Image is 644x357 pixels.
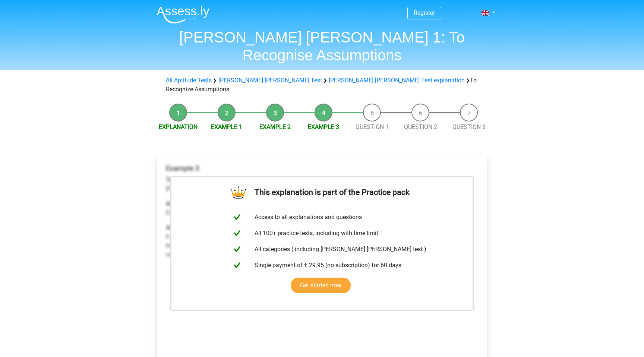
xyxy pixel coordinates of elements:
a: Example 2 [259,123,291,130]
a: Question 2 [404,123,437,130]
p: Eating chips is the main reason [PERSON_NAME] isn't losing weight right now. [166,199,478,217]
h1: [PERSON_NAME] [PERSON_NAME] 1: To Recognise Assumptions [151,28,493,64]
a: Example 1 [211,123,242,130]
p: [PERSON_NAME] should eat less chips to lose weight for the bike race [DATE]. [166,176,478,193]
b: Text [166,176,177,183]
a: Explanation [159,123,198,130]
b: Example 3 [166,164,199,173]
a: Get started now [291,278,351,293]
p: It doesn't need to be assumed that eating chips are the main reason [PERSON_NAME] doesn't lose we... [166,223,478,259]
a: Question 1 [356,123,389,130]
a: Register [414,9,435,16]
b: Answer [166,224,185,231]
a: [PERSON_NAME] [PERSON_NAME] Test explanation [329,77,465,84]
b: Assumption [166,200,198,207]
img: Assessly [157,6,209,23]
a: Question 3 [452,123,486,130]
div: To Recognize Assumptions [163,76,481,94]
a: All Aptitude Tests [166,77,212,84]
a: Example 3 [308,123,339,130]
a: [PERSON_NAME] [PERSON_NAME] Test [218,77,322,84]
